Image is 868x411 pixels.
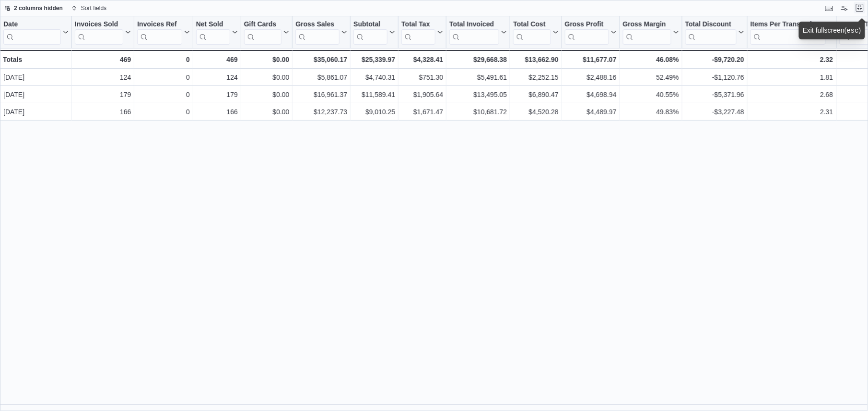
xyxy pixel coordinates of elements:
div: 40.55% [623,89,679,100]
button: Invoices Ref [137,20,189,45]
div: 469 [75,54,131,65]
button: Total Invoiced [449,20,507,45]
div: Invoices Sold [75,20,123,45]
div: $0.00 [244,89,290,100]
button: Invoices Sold [75,20,131,45]
div: 2.32 [751,54,833,65]
div: 0 [137,72,189,83]
div: -$3,227.48 [685,106,744,118]
div: $11,677.07 [565,54,617,65]
div: Total Invoiced [449,20,499,29]
div: Totals [3,54,69,65]
button: Gift Cards [244,20,290,45]
div: Gift Cards [244,20,282,29]
div: -$9,720.20 [685,54,744,65]
div: $10,681.72 [449,106,507,118]
div: 2.68 [751,89,833,100]
div: Items Per Transaction [751,20,826,45]
div: $13,662.90 [513,54,558,65]
div: $35,060.17 [295,54,347,65]
div: Date [3,20,61,45]
div: $4,489.97 [565,106,617,118]
kbd: esc [847,27,859,35]
div: -$5,371.96 [685,89,744,100]
button: Gross Margin [623,20,679,45]
button: Total Cost [513,20,558,45]
div: $751.30 [401,72,443,83]
div: Subtotal [353,20,387,45]
div: Invoices Ref [137,20,182,29]
div: 2.31 [751,106,833,118]
div: $0.00 [244,72,290,83]
div: Gross Margin [623,20,671,29]
div: 52.49% [623,72,679,83]
div: Total Discount [685,20,737,45]
div: $1,671.47 [401,106,443,118]
span: 2 columns hidden [14,4,63,12]
div: Gross Profit [565,20,609,29]
div: $0.00 [244,54,290,65]
div: $4,520.28 [513,106,558,118]
button: Subtotal [353,20,395,45]
div: Total Discount [685,20,737,29]
div: Gift Card Sales [244,20,282,45]
button: Date [3,20,69,45]
div: 0 [137,89,189,100]
div: Total Cost [513,20,551,29]
div: Gross Sales [295,20,340,29]
div: 179 [196,89,238,100]
button: Keyboard shortcuts [823,2,835,14]
div: Total Tax [401,20,435,29]
div: $25,339.97 [353,54,395,65]
div: $4,328.41 [401,54,443,65]
div: 166 [75,106,131,118]
div: Total Invoiced [449,20,499,45]
div: $5,861.07 [295,72,347,83]
button: Items Per Transaction [751,20,833,45]
div: Gross Sales [295,20,340,45]
div: [DATE] [3,89,69,100]
div: 469 [196,54,238,65]
div: $13,495.05 [449,89,507,100]
div: [DATE] [3,72,69,83]
div: Exit fullscreen ( ) [803,25,861,36]
button: 2 columns hidden [0,2,67,14]
div: Net Sold [196,20,230,29]
button: Gross Profit [565,20,617,45]
div: [DATE] [3,106,69,118]
div: 0 [137,54,189,65]
div: Gross Margin [623,20,671,45]
div: 166 [196,106,238,118]
div: 124 [75,72,131,83]
div: $2,488.16 [565,72,617,83]
div: Subtotal [353,20,387,29]
button: Total Discount [685,20,744,45]
div: $6,890.47 [513,89,558,100]
div: Gross Profit [565,20,609,45]
div: Net Sold [196,20,230,45]
div: -$1,120.76 [685,72,744,83]
div: 46.08% [623,54,679,65]
div: $1,905.64 [401,89,443,100]
button: Net Sold [196,20,238,45]
div: 49.83% [623,106,679,118]
div: $12,237.73 [295,106,347,118]
button: Total Tax [401,20,443,45]
div: Items Per Transaction [751,20,826,29]
div: $11,589.41 [353,89,395,100]
div: Invoices Sold [75,20,123,29]
div: 0 [137,106,189,118]
button: Exit fullscreen [854,2,866,13]
div: 1.81 [751,72,833,83]
div: $29,668.38 [449,54,507,65]
div: Date [3,20,61,29]
button: Display options [839,2,850,14]
div: $4,740.31 [353,72,395,83]
div: Invoices Ref [137,20,182,45]
button: Gross Sales [295,20,347,45]
div: $16,961.37 [295,89,347,100]
div: $0.00 [244,106,290,118]
div: 179 [75,89,131,100]
span: Sort fields [81,4,106,12]
div: $9,010.25 [353,106,395,118]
